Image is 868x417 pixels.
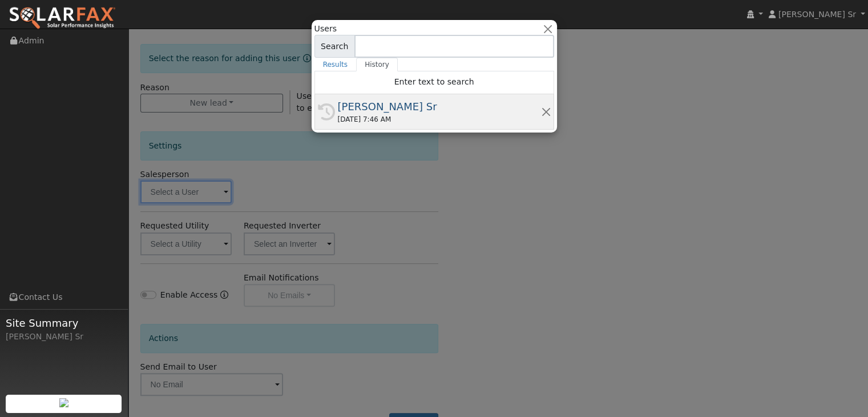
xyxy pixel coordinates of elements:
i: History [318,103,335,121]
a: Results [314,58,357,71]
span: Users [314,23,337,35]
a: History [356,58,398,71]
div: [DATE] 7:46 AM [338,114,541,125]
img: SolarFax [9,6,116,30]
span: [PERSON_NAME] Sr [778,10,856,19]
div: [PERSON_NAME] Sr [338,99,541,114]
img: retrieve [59,398,68,407]
span: Site Summary [6,315,122,331]
span: Search [314,35,355,58]
button: Remove this history [540,106,551,118]
span: Enter text to search [394,77,474,86]
div: [PERSON_NAME] Sr [6,331,122,343]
